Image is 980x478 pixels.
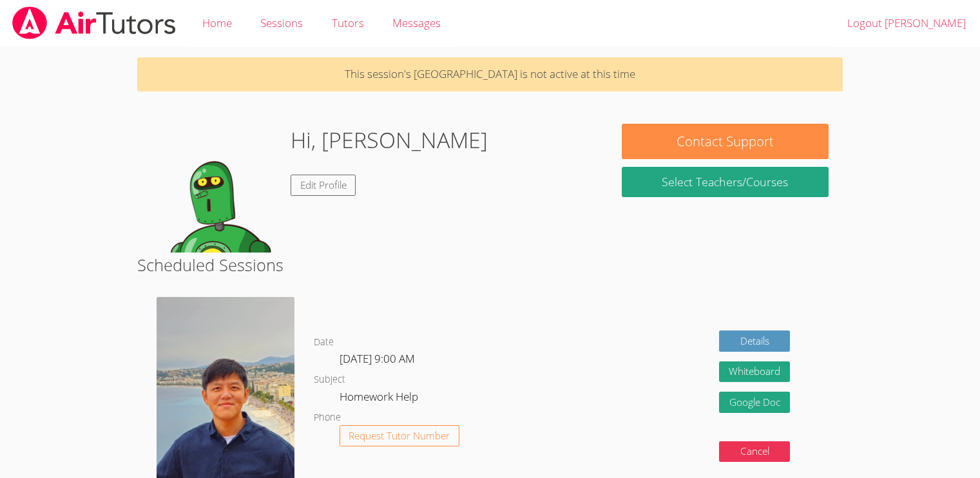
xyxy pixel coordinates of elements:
button: Contact Support [622,124,829,159]
h2: Scheduled Sessions [137,253,843,277]
img: default.png [151,124,280,253]
img: airtutors_banner-c4298cdbf04f3fff15de1276eac7730deb9818008684d7c2e4769d2f7ddbe033.png [11,6,177,39]
h1: Hi, [PERSON_NAME] [291,124,488,157]
button: Request Tutor Number [340,425,460,446]
a: Google Doc [719,392,790,413]
dt: Phone [314,410,341,426]
p: This session's [GEOGRAPHIC_DATA] is not active at this time [137,57,843,91]
button: Whiteboard [719,361,790,383]
a: Select Teachers/Courses [622,167,829,197]
button: Cancel [719,441,790,463]
a: Edit Profile [291,175,356,196]
span: Messages [392,15,441,30]
dt: Subject [314,372,345,388]
a: Details [719,330,790,352]
dd: Homework Help [340,388,421,410]
dt: Date [314,334,334,350]
span: [DATE] 9:00 AM [340,351,415,366]
span: Request Tutor Number [349,431,450,441]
